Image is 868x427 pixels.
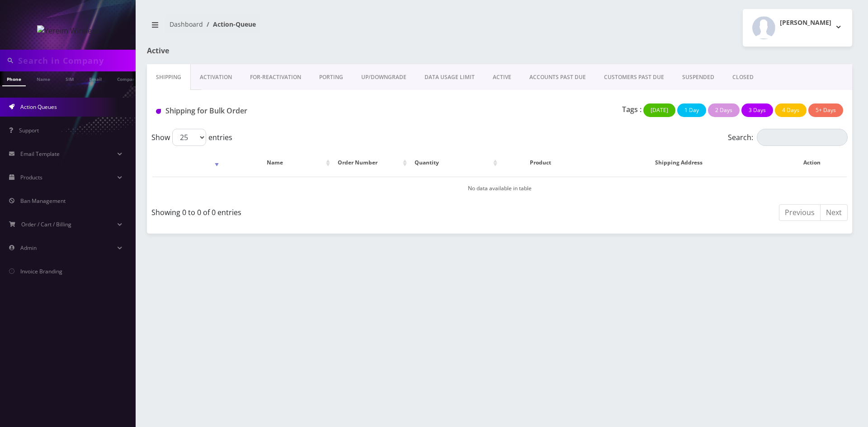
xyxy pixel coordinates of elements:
p: Tags : [622,104,642,115]
a: UP/DOWNGRADE [352,64,415,90]
th: Order Number: activate to sort column ascending [333,150,409,176]
h1: Shipping for Bulk Order [156,107,376,115]
button: 2 Days [708,103,740,117]
select: Showentries [172,129,206,146]
span: Products [20,174,42,181]
a: Activation [191,64,241,90]
span: Ban Management [20,197,66,205]
th: Action [777,150,847,176]
a: SIM [61,71,78,85]
a: Shipping [147,64,191,90]
img: Yereim Wireless [37,25,99,36]
span: Action Queues [20,103,57,111]
h1: Active [147,47,373,55]
label: Show entries [151,129,232,146]
a: Previous [779,204,821,221]
span: Invoice Branding [20,267,62,275]
a: Next [820,204,848,221]
a: Company [113,71,143,85]
th: Quantity: activate to sort column ascending [410,150,500,176]
div: Showing 0 to 0 of 0 entries [151,203,493,218]
a: ACTIVE [484,64,520,90]
span: Email Template [20,150,60,158]
a: PORTING [310,64,352,90]
span: Support [19,127,39,134]
button: 5+ Days [808,103,843,117]
button: 4 Days [775,103,807,117]
a: Phone [2,71,26,86]
a: ACCOUNTS PAST DUE [520,64,595,90]
span: Admin [20,244,37,252]
a: Dashboard [170,20,203,28]
th: Product [500,150,581,176]
button: 1 Day [677,103,706,117]
th: : activate to sort column ascending [152,150,221,176]
nav: breadcrumb [147,15,493,41]
th: Shipping Address [582,150,776,176]
td: No data available in table [152,177,847,200]
input: Search: [757,129,848,146]
button: [PERSON_NAME] [743,9,852,47]
a: CLOSED [723,64,763,90]
input: Search in Company [18,52,133,69]
label: Search: [728,129,848,146]
img: Shipping for Bulk Order [156,109,161,114]
span: Order / Cart / Billing [21,221,71,228]
button: [DATE] [643,103,675,117]
h2: [PERSON_NAME] [780,19,831,27]
a: Email [85,71,106,85]
a: SUSPENDED [673,64,723,90]
li: Action-Queue [203,19,256,29]
a: DATA USAGE LIMIT [415,64,484,90]
a: CUSTOMERS PAST DUE [595,64,673,90]
a: FOR-REActivation [241,64,310,90]
button: 3 Days [741,103,773,117]
th: Name: activate to sort column ascending [222,150,332,176]
a: Name [32,71,55,85]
